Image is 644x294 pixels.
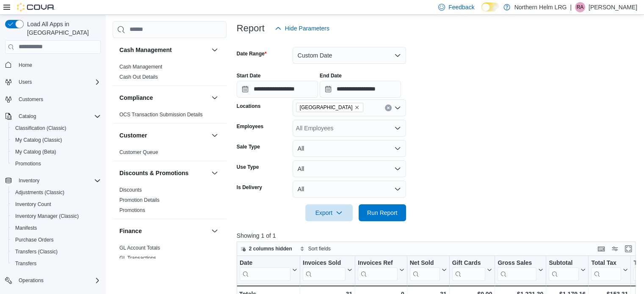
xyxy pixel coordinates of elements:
[19,113,36,120] span: Catalog
[12,258,101,269] span: Transfers
[12,199,55,209] a: Inventory Count
[237,143,260,150] label: Sale Type
[12,199,101,209] span: Inventory Count
[15,60,101,70] span: Home
[119,74,158,80] a: Cash Out Details
[409,259,439,267] div: Net Sold
[119,131,147,140] h3: Customer
[15,77,101,87] span: Users
[119,197,160,203] span: Promotion Details
[19,62,32,69] span: Home
[113,243,227,267] div: Finance
[549,259,586,280] button: Subtotal
[15,248,58,255] span: Transfers (Classic)
[305,204,353,221] button: Export
[15,225,37,231] span: Manifests
[481,3,499,11] input: Dark Mode
[8,134,104,146] button: My Catalog (Classic)
[17,3,55,11] img: Cova
[24,20,101,37] span: Load All Apps in [GEOGRAPHIC_DATA]
[293,181,406,198] button: All
[15,137,62,143] span: My Catalog (Classic)
[237,244,296,254] button: 2 columns hidden
[320,81,401,98] input: Press the down key to open a popover containing a calendar.
[15,275,47,286] button: Operations
[310,204,348,221] span: Export
[385,104,392,111] button: Clear input
[570,2,572,12] p: |
[119,255,156,261] span: GL Transactions
[113,147,227,161] div: Customer
[12,135,101,145] span: My Catalog (Classic)
[12,123,101,133] span: Classification (Classic)
[2,76,104,88] button: Users
[452,259,492,280] button: Gift Cards
[8,158,104,170] button: Promotions
[237,103,261,110] label: Locations
[12,235,101,245] span: Purchase Orders
[12,223,101,233] span: Manifests
[2,93,104,105] button: Customers
[303,259,352,280] button: Invoices Sold
[12,123,70,133] a: Classification (Classic)
[359,204,406,221] button: Run Report
[448,3,474,11] span: Feedback
[15,260,36,267] span: Transfers
[119,64,162,70] a: Cash Management
[8,198,104,210] button: Inventory Count
[394,125,401,132] button: Open list of options
[15,60,36,70] a: Home
[296,244,334,254] button: Sort fields
[12,235,57,245] a: Purchase Orders
[210,226,220,236] button: Finance
[296,103,363,112] span: Bowmanville
[577,2,584,12] span: RA
[394,104,401,111] button: Open list of options
[240,259,290,267] div: Date
[119,227,208,235] button: Finance
[367,209,398,217] span: Run Report
[119,111,203,118] span: OCS Transaction Submission Details
[119,131,208,140] button: Customer
[623,244,633,254] button: Enter fullscreen
[15,236,54,243] span: Purchase Orders
[591,259,621,267] div: Total Tax
[15,94,101,104] span: Customers
[119,255,156,261] a: GL Transactions
[2,275,104,286] button: Operations
[303,259,345,267] div: Invoices Sold
[119,207,145,213] a: Promotions
[119,245,160,251] a: GL Account Totals
[498,259,543,280] button: Gross Sales
[15,275,101,286] span: Operations
[308,245,331,252] span: Sort fields
[320,72,342,79] label: End Date
[498,259,536,280] div: Gross Sales
[8,146,104,158] button: My Catalog (Beta)
[15,176,43,186] button: Inventory
[237,72,261,79] label: Start Date
[210,45,220,55] button: Cash Management
[119,46,172,54] h3: Cash Management
[12,159,44,169] a: Promotions
[119,93,208,102] button: Compliance
[2,59,104,71] button: Home
[452,259,485,267] div: Gift Cards
[119,169,188,177] h3: Discounts & Promotions
[15,77,35,87] button: Users
[610,244,620,254] button: Display options
[12,223,40,233] a: Manifests
[15,213,79,220] span: Inventory Manager (Classic)
[237,164,259,170] label: Use Type
[12,147,101,157] span: My Catalog (Beta)
[237,23,265,33] h3: Report
[15,125,66,132] span: Classification (Classic)
[354,105,359,110] button: Remove Bowmanville from selection in this group
[119,63,162,70] span: Cash Management
[12,258,40,269] a: Transfers
[293,47,406,64] button: Custom Date
[119,112,203,118] a: OCS Transaction Submission Details
[119,207,145,214] span: Promotions
[113,185,227,219] div: Discounts & Promotions
[514,2,567,12] p: Northern Helm LRG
